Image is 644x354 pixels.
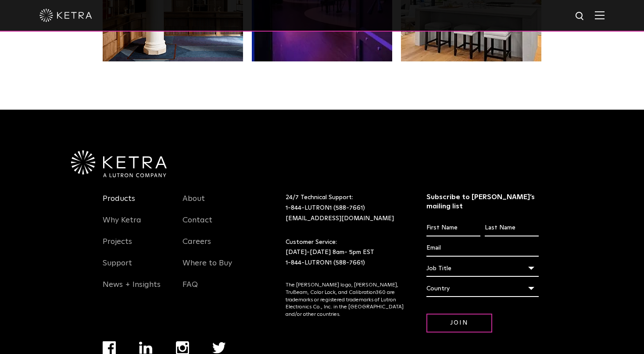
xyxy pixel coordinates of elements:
input: Join [426,314,492,333]
a: News + Insights [103,280,161,300]
a: Where to Buy [182,258,232,279]
a: Contact [182,215,212,236]
a: Why Ketra [103,215,141,236]
p: Customer Service: [DATE]-[DATE] 8am- 5pm EST [286,237,404,268]
a: 1-844-LUTRON1 (588-7661) [286,205,365,211]
p: 24/7 Technical Support: [286,193,404,224]
img: twitter [212,342,226,354]
a: 1-844-LUTRON1 (588-7661) [286,260,365,266]
a: About [182,194,205,214]
p: The [PERSON_NAME] logo, [PERSON_NAME], TruBeam, Color Lock, and Calibration360 are trademarks or ... [286,282,404,318]
input: Last Name [485,220,539,236]
div: Country [426,280,539,297]
a: Products [103,194,135,214]
img: Hamburger%20Nav.svg [595,11,605,19]
div: Job Title [426,260,539,277]
a: FAQ [182,280,198,300]
input: Email [426,240,539,257]
a: Projects [103,237,132,257]
a: Careers [182,237,211,257]
div: Navigation Menu [182,193,249,300]
div: Navigation Menu [103,193,169,300]
img: ketra-logo-2019-white [39,9,92,22]
img: search icon [575,11,586,22]
input: First Name [426,220,480,236]
img: linkedin [139,342,153,354]
a: Support [103,258,132,279]
a: [EMAIL_ADDRESS][DOMAIN_NAME] [286,215,394,222]
h3: Subscribe to [PERSON_NAME]’s mailing list [426,193,539,211]
img: Ketra-aLutronCo_White_RGB [71,150,167,178]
